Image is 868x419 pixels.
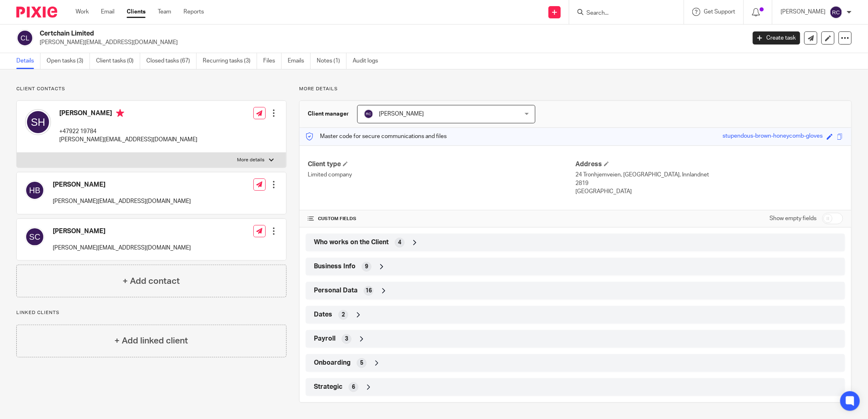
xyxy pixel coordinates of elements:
h3: Client manager [308,110,349,118]
p: [PERSON_NAME] [781,8,825,16]
h4: CUSTOM FIELDS [308,216,575,222]
span: Personal Data [314,286,358,295]
img: svg%3E [25,227,45,247]
h4: [PERSON_NAME] [53,181,191,189]
p: [PERSON_NAME][EMAIL_ADDRESS][DOMAIN_NAME] [40,38,740,47]
a: Open tasks (3) [47,53,90,69]
p: [PERSON_NAME][EMAIL_ADDRESS][DOMAIN_NAME] [53,244,191,252]
a: Closed tasks (67) [146,53,197,69]
span: Who works on the Client [314,238,389,247]
p: Master code for secure communications and files [306,132,447,140]
a: Details [16,53,40,69]
img: Pixie [16,7,57,18]
h4: Client type [308,160,575,169]
a: Client tasks (0) [96,53,140,69]
img: svg%3E [364,109,374,119]
span: Strategic [314,383,342,391]
span: Onboarding [314,359,351,367]
p: Linked clients [16,310,286,316]
h2: Certchain Limited [40,29,600,38]
a: Audit logs [353,53,384,69]
h4: + Add linked client [114,334,188,347]
label: Show empty fields [770,214,817,223]
h4: [PERSON_NAME] [59,109,197,119]
span: [PERSON_NAME] [379,111,424,117]
span: 3 [345,335,348,343]
input: Search [586,10,659,17]
span: 9 [365,263,368,271]
span: 4 [398,238,401,247]
img: svg%3E [830,6,843,19]
img: svg%3E [25,109,51,135]
span: 6 [352,383,355,391]
img: svg%3E [16,29,34,47]
span: 5 [360,359,363,367]
span: Dates [314,310,332,319]
a: Team [158,8,171,16]
span: Get Support [704,9,735,15]
h4: + Add contact [123,275,180,288]
span: Business Info [314,262,356,271]
p: [PERSON_NAME][EMAIL_ADDRESS][DOMAIN_NAME] [53,197,191,205]
p: More details [299,86,852,92]
p: Client contacts [16,86,286,92]
p: 24 Tronhjemveien, [GEOGRAPHIC_DATA], Innlandnet [575,171,843,179]
p: More details [237,157,265,163]
span: 2 [342,311,345,319]
span: 16 [365,287,372,295]
a: Email [101,8,114,16]
p: [PERSON_NAME][EMAIL_ADDRESS][DOMAIN_NAME] [59,136,197,144]
a: Clients [127,8,145,16]
a: Create task [753,31,800,45]
a: Files [263,53,282,69]
h4: Address [575,160,843,169]
p: +47922 19784 [59,127,197,136]
a: Notes (1) [317,53,347,69]
a: Reports [183,8,204,16]
i: Primary [116,109,124,117]
div: stupendous-brown-honeycomb-gloves [723,132,823,141]
a: Recurring tasks (3) [203,53,257,69]
h4: [PERSON_NAME] [53,227,191,236]
p: 2819 [575,179,843,187]
p: Limited company [308,171,575,179]
a: Work [76,8,89,16]
p: [GEOGRAPHIC_DATA] [575,187,843,196]
span: Payroll [314,334,336,343]
a: Emails [288,53,311,69]
img: svg%3E [25,181,45,200]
